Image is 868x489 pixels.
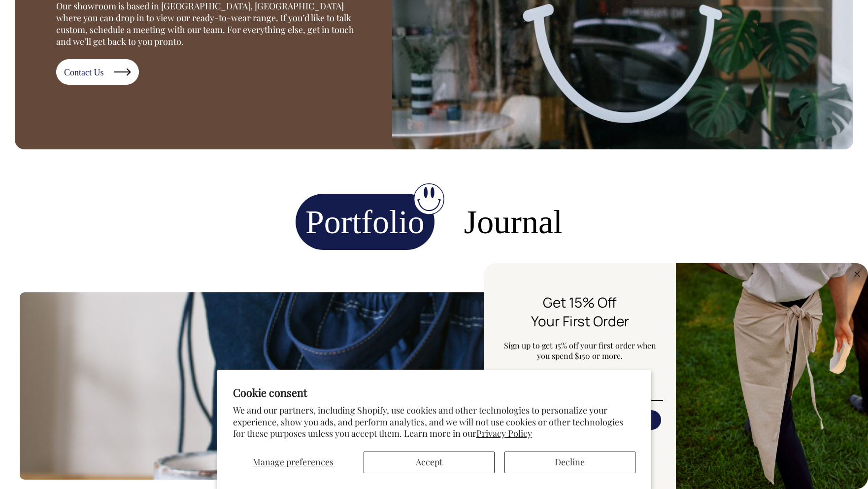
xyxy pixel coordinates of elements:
button: Decline [504,452,635,473]
h1: Journal [454,194,572,250]
h2: Cookie consent [233,385,635,399]
a: Contact Us [56,59,139,85]
div: FLYOUT Form [484,263,868,489]
span: Get 15% Off [543,293,617,312]
button: Accept [364,452,495,473]
img: Provider Store, Sydney: A Collaboration Bag and Cap For Everyday Wear [20,292,848,480]
span: Sign up to get 15% off your first order when you spend $150 or more. [504,340,656,361]
h1: Portfolio [296,194,434,250]
span: Manage preferences [253,456,334,468]
a: Privacy Policy [476,427,532,439]
button: Close dialog [851,268,863,280]
button: Manage preferences [233,452,353,473]
span: Your First Order [531,312,629,330]
p: We and our partners, including Shopify, use cookies and other technologies to personalize your ex... [233,405,635,439]
img: 5e34ad8f-4f05-4173-92a8-ea475ee49ac9.jpeg [676,263,868,489]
